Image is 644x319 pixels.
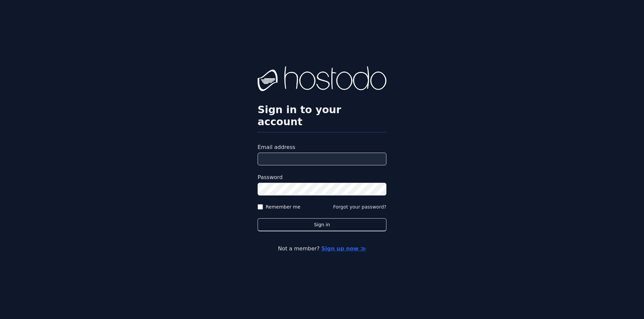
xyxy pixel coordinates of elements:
[258,173,386,181] label: Password
[321,245,366,252] a: Sign up now ≫
[32,245,612,253] p: Not a member?
[333,204,386,210] button: Forgot your password?
[258,143,386,151] label: Email address
[258,218,386,231] button: Sign in
[266,204,301,210] label: Remember me
[258,66,386,93] img: Hostodo
[258,104,386,128] h2: Sign in to your account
